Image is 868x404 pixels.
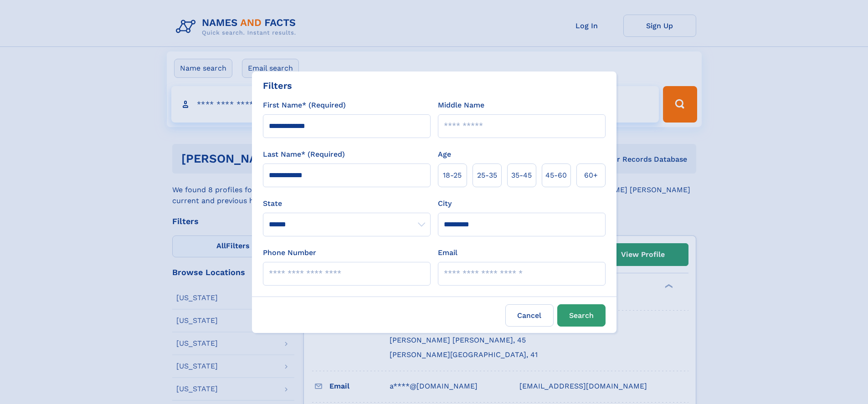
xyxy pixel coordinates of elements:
[263,100,346,111] label: First Name* (Required)
[477,170,497,181] span: 25‑35
[263,247,316,258] label: Phone Number
[584,170,598,181] span: 60+
[263,79,292,92] div: Filters
[438,198,452,209] label: City
[545,170,567,181] span: 45‑60
[511,170,532,181] span: 35‑45
[263,149,345,160] label: Last Name* (Required)
[438,247,457,258] label: Email
[263,198,431,209] label: State
[438,149,451,160] label: Age
[443,170,462,181] span: 18‑25
[438,100,484,111] label: Middle Name
[505,304,554,327] label: Cancel
[557,304,606,327] button: Search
